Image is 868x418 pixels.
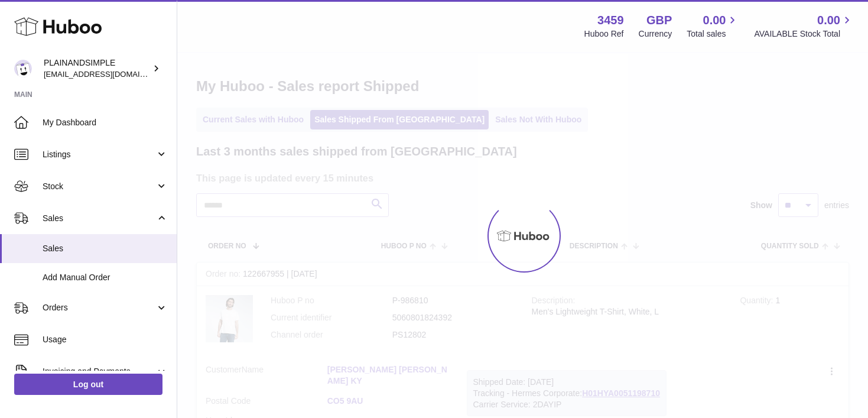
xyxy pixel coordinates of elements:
span: Sales [43,213,155,224]
span: AVAILABLE Stock Total [754,28,854,40]
div: Huboo Ref [584,28,624,40]
strong: 3459 [597,12,624,28]
span: Orders [43,302,155,313]
strong: GBP [646,12,672,28]
a: 0.00 AVAILABLE Stock Total [754,12,854,40]
span: Stock [43,181,155,192]
span: Total sales [687,28,739,40]
span: [EMAIL_ADDRESS][DOMAIN_NAME] [44,69,174,79]
span: Usage [43,334,168,345]
span: Add Manual Order [43,272,168,283]
span: My Dashboard [43,117,168,128]
span: Sales [43,243,168,254]
img: duco@plainandsimple.com [14,60,32,77]
a: 0.00 Total sales [687,12,739,40]
div: PLAINANDSIMPLE [44,57,150,80]
span: Invoicing and Payments [43,366,155,377]
a: Log out [14,374,162,395]
div: Currency [639,28,672,40]
span: 0.00 [817,12,840,28]
span: Listings [43,149,155,160]
span: 0.00 [703,12,726,28]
